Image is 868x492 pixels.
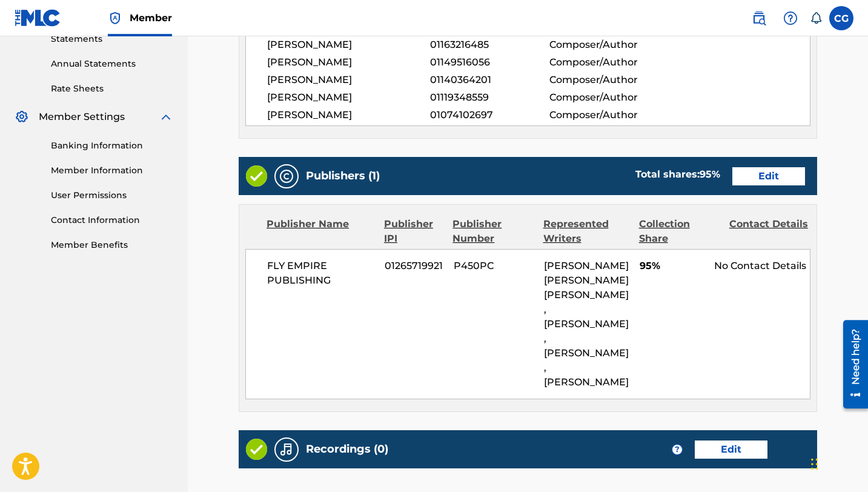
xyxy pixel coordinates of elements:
[15,9,61,27] img: MLC Logo
[279,442,294,457] img: Recordings
[108,11,122,25] img: Top Rightsholder
[544,260,629,388] span: [PERSON_NAME] [PERSON_NAME] [PERSON_NAME], [PERSON_NAME], [PERSON_NAME], [PERSON_NAME]
[549,108,658,122] span: Composer/Author
[246,165,267,187] img: Valid
[700,168,720,180] span: 95 %
[452,217,534,246] div: Publisher Number
[454,259,535,273] span: P450PC
[635,167,720,182] div: Total shares:
[810,12,822,24] div: Notifications
[39,110,125,124] span: Member Settings
[729,217,810,246] div: Contact Details
[778,6,803,30] div: Help
[306,169,380,183] h5: Publishers (1)
[783,11,798,25] img: help
[267,38,430,52] span: [PERSON_NAME]
[549,90,658,105] span: Composer/Author
[695,440,767,459] a: Edit
[159,110,173,124] img: expand
[807,434,868,492] iframe: Chat Widget
[747,6,771,30] a: Public Search
[306,442,388,456] h5: Recordings (0)
[15,110,29,124] img: Member Settings
[51,214,173,227] a: Contact Information
[267,217,375,246] div: Publisher Name
[384,217,443,246] div: Publisher IPI
[279,169,294,184] img: Publishers
[267,73,430,87] span: [PERSON_NAME]
[385,259,445,273] span: 01265719921
[829,6,853,30] div: User Menu
[51,189,173,202] a: User Permissions
[834,315,868,413] iframe: Resource Center
[430,55,549,70] span: 01149516056
[130,11,172,25] span: Member
[714,259,810,273] div: No Contact Details
[246,439,267,460] img: Valid
[732,167,805,185] a: Edit
[51,82,173,95] a: Rate Sheets
[51,164,173,177] a: Member Information
[430,73,549,87] span: 01140364201
[51,33,173,45] a: Statements
[549,73,658,87] span: Composer/Author
[639,217,720,246] div: Collection Share
[51,239,173,251] a: Member Benefits
[430,108,549,122] span: 01074102697
[267,55,430,70] span: [PERSON_NAME]
[752,11,766,25] img: search
[267,108,430,122] span: [PERSON_NAME]
[430,90,549,105] span: 01119348559
[51,139,173,152] a: Banking Information
[640,259,705,273] span: 95%
[267,259,376,288] span: FLY EMPIRE PUBLISHING
[549,38,658,52] span: Composer/Author
[672,445,682,454] span: ?
[51,58,173,70] a: Annual Statements
[430,38,549,52] span: 01163216485
[267,90,430,105] span: [PERSON_NAME]
[543,217,630,246] div: Represented Writers
[549,55,658,70] span: Composer/Author
[811,446,818,482] div: Drag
